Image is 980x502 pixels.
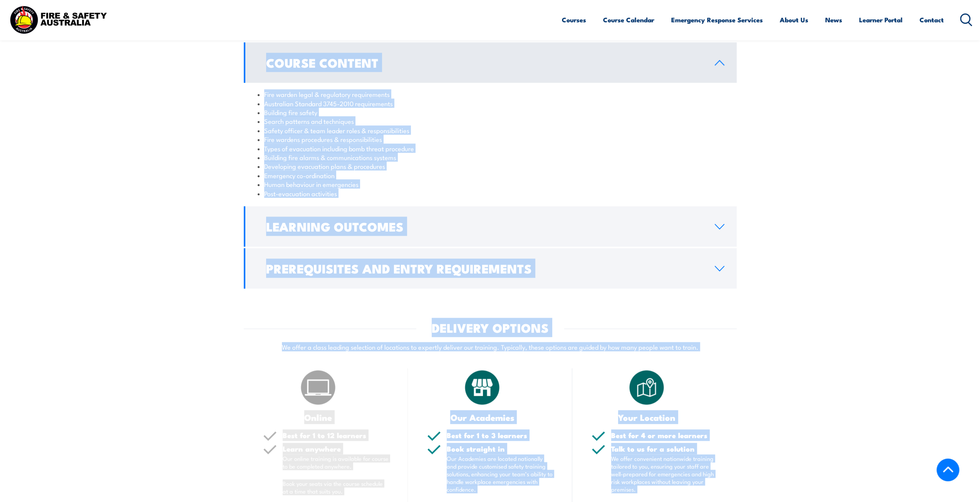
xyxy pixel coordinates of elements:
li: Australian Standard 3745-2010 requirements [258,99,723,108]
p: Book your seats via the course schedule at a time that suits you. [283,480,389,495]
li: Safety officer & team leader roles & responsibilities [258,126,723,135]
a: News [825,10,842,30]
h3: Your Location [591,413,702,422]
p: Our Academies are located nationally and provide customised safety training solutions, enhancing ... [447,455,553,493]
h5: Learn anywhere [283,445,389,452]
h2: Prerequisites and Entry Requirements [266,263,702,274]
li: Search patterns and techniques [258,117,723,125]
a: Course Content [244,42,737,83]
h5: Best for 1 to 12 learners [283,432,389,439]
a: Learner Portal [859,10,903,30]
a: Courses [562,10,586,30]
a: About Us [780,10,808,30]
h5: Best for 1 to 3 learners [447,432,553,439]
a: Emergency Response Services [671,10,763,30]
a: Learning Outcomes [244,206,737,247]
h5: Best for 4 or more learners [611,432,717,439]
a: Prerequisites and Entry Requirements [244,248,737,289]
h2: DELIVERY OPTIONS [432,322,549,333]
h3: Online [263,413,374,422]
li: Post-evacuation activities [258,189,723,198]
h5: Talk to us for a solution [611,445,717,452]
h2: Learning Outcomes [266,221,702,232]
li: Fire wardens procedures & responsibilities [258,135,723,143]
li: Human behaviour in emergencies [258,180,723,188]
h3: Our Academies [427,413,538,422]
h2: Course Content [266,57,702,68]
li: Developing evacuation plans & procedures [258,162,723,170]
li: Types of evacuation including bomb threat procedure [258,144,723,153]
li: Building fire safety [258,108,723,117]
a: Course Calendar [603,10,654,30]
h5: Book straight in [447,445,553,452]
p: We offer convenient nationwide training tailored to you, ensuring your staff are well-prepared fo... [611,455,717,493]
a: Contact [920,10,944,30]
li: Fire warden legal & regulatory requirements [258,90,723,98]
li: Emergency co-ordination [258,171,723,180]
p: Our online training is available for course to be completed anywhere. [283,455,389,470]
p: We offer a class leading selection of locations to expertly deliver our training. Typically, thes... [244,342,737,351]
li: Building fire alarms & communications systems [258,153,723,162]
